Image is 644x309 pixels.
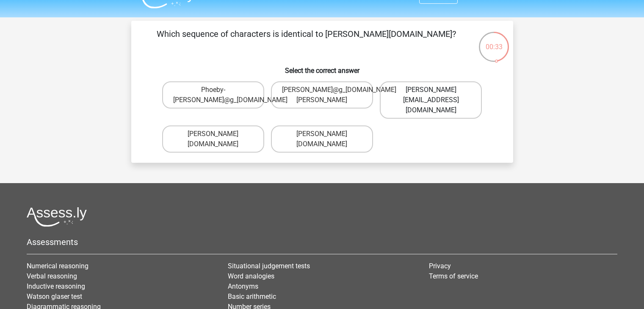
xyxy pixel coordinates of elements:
label: [PERSON_NAME][EMAIL_ADDRESS][DOMAIN_NAME] [380,81,482,119]
a: Numerical reasoning [27,262,88,270]
label: [PERSON_NAME]@g_[DOMAIN_NAME][PERSON_NAME] [271,81,373,109]
h5: Assessments [27,237,617,247]
a: Watson glaser test [27,292,82,301]
a: Privacy [429,262,451,270]
div: 00:33 [478,31,510,52]
label: [PERSON_NAME][DOMAIN_NAME] [271,125,373,153]
a: Antonyms [228,282,258,290]
label: [PERSON_NAME][DOMAIN_NAME] [162,125,264,153]
a: Terms of service [429,272,478,280]
a: Inductive reasoning [27,282,85,290]
a: Word analogies [228,272,274,280]
a: Situational judgement tests [228,262,310,270]
p: Which sequence of characters is identical to [PERSON_NAME][DOMAIN_NAME]? [145,28,468,53]
a: Verbal reasoning [27,272,77,280]
a: Basic arithmetic [228,292,276,301]
label: Phoeby-[PERSON_NAME]@g_[DOMAIN_NAME] [162,81,264,109]
img: Assessly logo [27,207,87,227]
h6: Select the correct answer [145,60,500,75]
